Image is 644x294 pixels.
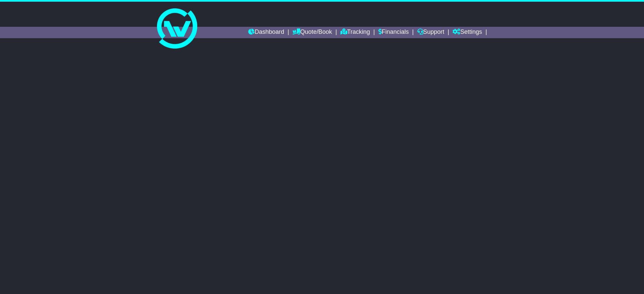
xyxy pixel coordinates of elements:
a: Support [417,27,444,38]
a: Dashboard [248,27,284,38]
a: Tracking [340,27,370,38]
a: Quote/Book [292,27,332,38]
a: Financials [378,27,409,38]
a: Settings [452,27,482,38]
